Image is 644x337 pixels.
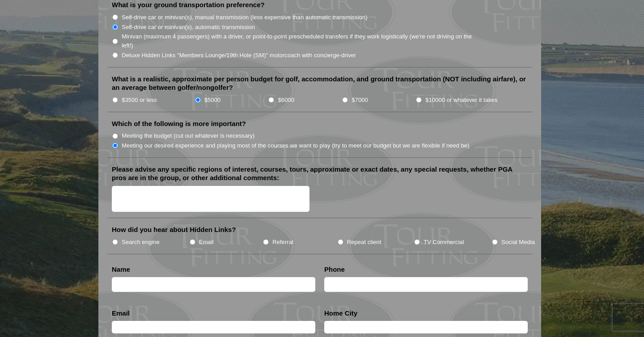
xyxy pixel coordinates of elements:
[122,238,160,247] label: Search engine
[122,51,356,60] label: Deluxe Hidden Links "Members Lounge/19th Hole (SM)" motorcoach with concierge-driver
[199,238,214,247] label: Email
[278,96,294,105] label: $6000
[122,23,255,32] label: Self-drive car or minivan(s), automatic transmission
[425,96,497,105] label: $10000 or whatever it takes
[122,32,481,50] label: Minivan (maximum 4 passengers) with a driver, or point-to-point prescheduled transfers if they wo...
[324,309,357,318] label: Home City
[352,96,368,105] label: $7000
[122,141,470,150] label: Meeting our desired experience and playing most of the courses we want to play (try to meet our b...
[122,131,254,140] label: Meeting the budget (cut out whatever is necessary)
[112,309,130,318] label: Email
[112,265,130,274] label: Name
[204,96,220,105] label: $5000
[112,75,528,92] label: What is a realistic, approximate per person budget for golf, accommodation, and ground transporta...
[347,238,381,247] label: Repeat client
[112,165,528,182] label: Please advise any specific regions of interest, courses, tours, approximate or exact dates, any s...
[112,0,265,9] label: What is your ground transportation preference?
[112,119,246,128] label: Which of the following is more important?
[272,238,293,247] label: Referral
[424,238,464,247] label: TV Commercial
[501,238,535,247] label: Social Media
[122,13,367,22] label: Self-drive car or minivan(s), manual transmission (less expensive than automatic transmission)
[324,265,345,274] label: Phone
[122,96,157,105] label: $3500 or less
[112,225,236,234] label: How did you hear about Hidden Links?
